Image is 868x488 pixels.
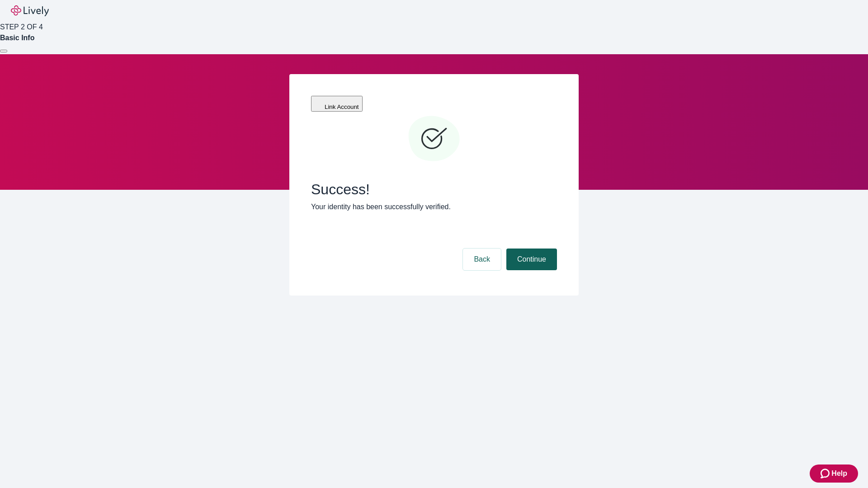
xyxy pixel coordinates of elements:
svg: Zendesk support icon [821,468,831,479]
span: Success! [311,181,557,198]
button: Zendesk support iconHelp [810,465,858,483]
p: Your identity has been successfully verified. [311,202,557,212]
button: Continue [506,249,557,270]
button: Back [463,249,501,270]
button: Link Account [311,96,363,112]
svg: Checkmark icon [407,112,461,166]
img: Lively [11,5,49,16]
span: Help [831,468,847,479]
